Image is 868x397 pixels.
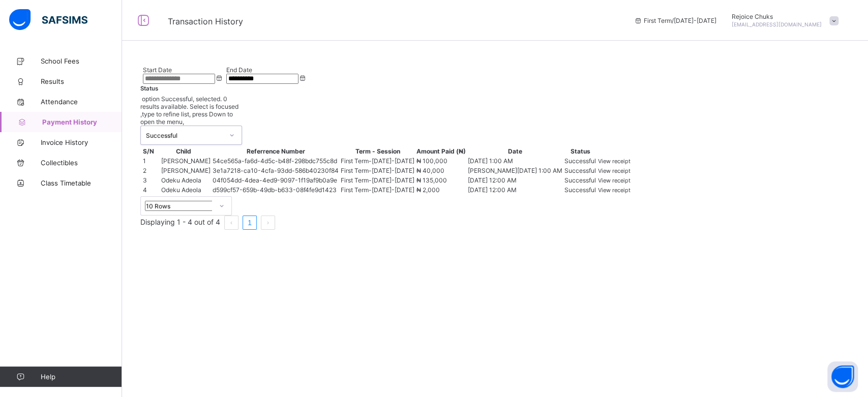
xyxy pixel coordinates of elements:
span: View receipt [598,177,631,184]
button: Open asap [827,361,858,392]
span: Invoice History [41,138,122,146]
span: 0 results available. Select is focused ,type to refine list, press Down to open the menu, [140,95,238,126]
th: Status [564,147,596,156]
td: 2 [142,166,155,175]
span: ₦ 135,000 [416,176,447,184]
span: Collectibles [41,159,122,167]
th: Referrence Number [212,147,339,156]
td: 4 [142,186,155,194]
li: 上一页 [224,216,238,230]
td: 1 [142,157,155,165]
th: Child [156,147,211,156]
span: Help [41,373,122,381]
span: Attendance [41,98,122,106]
span: Successful [564,157,596,165]
th: Term - Session [340,147,415,156]
span: Transaction History [168,16,243,26]
span: Status [140,85,158,92]
span: View receipt [598,187,631,194]
span: Rejoice Chuks [732,13,822,20]
th: S/N [142,147,155,156]
button: next page [261,216,275,230]
span: [PERSON_NAME] [161,157,211,165]
div: Successful [146,132,223,139]
td: First Term - [DATE]-[DATE] [340,186,415,194]
a: 1 [243,216,256,229]
th: Amount Paid (₦) [416,147,466,156]
td: First Term - [DATE]-[DATE] [340,166,415,175]
td: First Term - [DATE]-[DATE] [340,157,415,165]
td: First Term - [DATE]-[DATE] [340,176,415,185]
li: Displaying 1 - 4 out of 4 [140,216,220,230]
span: Class Timetable [41,179,122,187]
th: Date [467,147,563,156]
td: d599cf57-659b-49db-b633-08f4fe9d1423 [212,186,339,194]
span: School Fees [41,57,122,65]
td: [DATE] 1:00 AM [467,157,563,165]
span: Successful [564,186,596,194]
label: End Date [226,66,252,74]
span: View receipt [598,167,631,174]
span: Payment History [42,118,122,126]
span: option Successful, selected. [140,95,222,103]
label: Start Date [143,66,172,74]
td: 54ce565a-fa6d-4d5c-b48f-298bdc755c8d [212,157,339,165]
img: safsims [9,9,87,30]
button: prev page [224,216,238,230]
div: 10 Rows [146,202,213,210]
td: 3e1a7218-ca10-4cfa-93dd-586b40230f84 [212,166,339,175]
td: 3 [142,176,155,185]
td: [DATE] 12:00 AM [467,186,563,194]
li: 1 [243,216,257,230]
span: Odeku Adeola [161,176,201,184]
span: ₦ 100,000 [416,157,447,165]
span: ₦ 2,000 [416,186,440,194]
td: [PERSON_NAME][DATE] 1:00 AM [467,166,563,175]
td: 04f054dd-4dea-4ed9-9097-1f19af9b0a9e [212,176,339,185]
span: [EMAIL_ADDRESS][DOMAIN_NAME] [732,21,822,27]
span: Results [41,77,122,85]
span: ₦ 40,000 [416,167,444,174]
span: [PERSON_NAME] [161,167,211,174]
div: RejoiceChuks [727,13,844,28]
td: [DATE] 12:00 AM [467,176,563,185]
li: 下一页 [261,216,275,230]
span: Successful [564,167,596,174]
span: View receipt [598,158,631,165]
span: Successful [564,176,596,184]
span: Odeku Adeola [161,186,201,194]
span: session/term information [634,17,716,24]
